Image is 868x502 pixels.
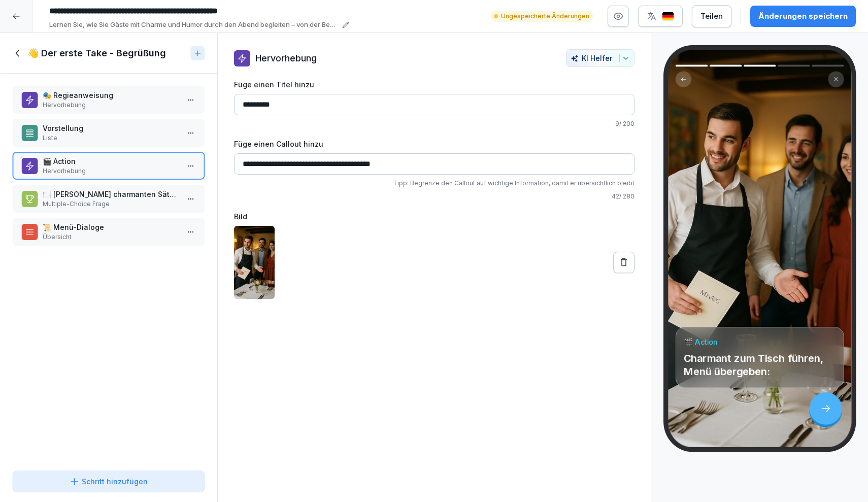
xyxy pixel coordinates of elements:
[27,47,166,59] h1: 👋 Der erste Take - Begrüßung
[662,12,674,21] img: de.svg
[12,152,205,180] div: 🎬 ActionHervorhebung
[700,11,723,22] div: Teilen
[70,476,148,487] div: Schritt hinzufügen
[234,179,635,188] p: Tipp: Begrenze den Callout auf wichtige Information, damit er übersichtlich bleibt
[49,20,339,30] p: Lernen Sie, wie Sie Gäste mit Charme und Humor durch den Abend begleiten – von der Begrüßung bis ...
[43,199,179,209] p: Multiple-Choice Frage
[43,133,179,143] p: Liste
[12,86,205,114] div: 🎭 RegieanweisungHervorhebung
[692,5,731,27] button: Teilen
[758,11,848,22] div: Änderungen speichern
[12,185,205,213] div: 🍽️ [PERSON_NAME] charmanten Sätze verwendet der Kellner, um das Menü zu überreichen?Multiple-Choi...
[255,51,317,65] p: Hervorhebung
[12,471,205,492] button: Schritt hinzufügen
[683,352,836,378] p: Charmant zum Tisch führen, Menü übergeben:
[43,189,179,199] p: 🍽️ [PERSON_NAME] charmanten Sätze verwendet der Kellner, um das Menü zu überreichen?
[571,54,630,62] div: KI Helfer
[43,232,179,242] p: Übersicht
[234,211,635,222] label: Bild
[234,192,635,201] p: 42 / 280
[12,119,205,147] div: VorstellungListe
[750,6,856,27] button: Änderungen speichern
[501,12,589,21] p: Ungespeicherte Änderungen
[12,218,205,246] div: 📜 Menü-DialogeÜbersicht
[43,123,179,133] p: Vorstellung
[43,166,179,176] p: Hervorhebung
[234,119,635,128] p: 9 / 200
[43,156,179,166] p: 🎬 Action
[43,101,179,110] p: Hervorhebung
[234,79,635,90] label: Füge einen Titel hinzu
[43,222,179,232] p: 📜 Menü-Dialoge
[683,337,836,347] h4: 🎬 Action
[234,139,635,149] label: Füge einen Callout hinzu
[566,49,635,67] button: KI Helfer
[43,90,179,101] p: 🎭 Regieanweisung
[234,226,275,299] img: vo9m5ag8k6sme6yjdv7vezzj.png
